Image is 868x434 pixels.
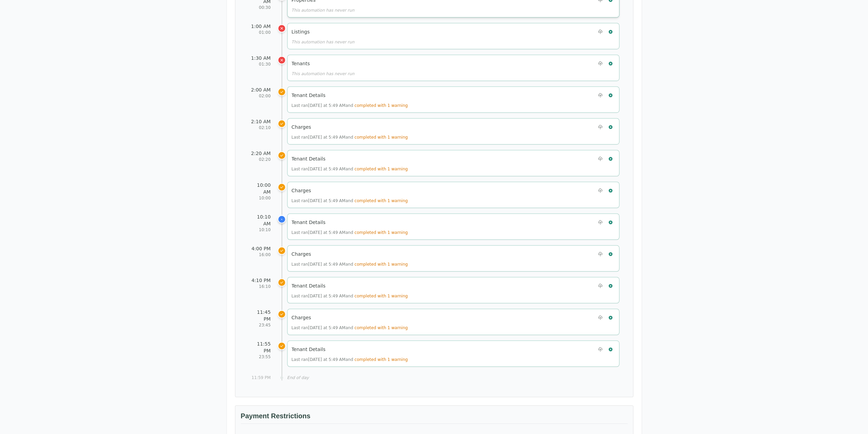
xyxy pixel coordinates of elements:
[278,151,286,159] div: Tenant Details was scheduled for 2:20 AM but ran at a different time (actual run: Today at 5:49 AM)
[606,123,615,131] button: Run Charges now
[249,284,271,289] div: 16:10
[278,56,286,64] div: Tenants was scheduled for 1:30 AM but missed its scheduled time and hasn't run
[249,157,271,162] div: 02:20
[249,252,271,257] div: 16:00
[249,277,271,284] div: 4:10 PM
[278,24,286,32] div: Listings was scheduled for 1:00 AM but missed its scheduled time and hasn't run
[249,213,271,227] div: 10:10 AM
[278,215,286,223] div: Tenant Details was scheduled for 10:10 AM but ran at a different time (actual run: Today at 5:49 AM)
[292,60,310,67] h5: Tenants
[596,345,605,354] button: Upload Tenant Details file
[278,120,286,128] div: Charges was scheduled for 2:10 AM but ran at a different time (actual run: Today at 5:49 AM)
[596,313,605,322] button: Upload Charges file
[354,325,408,330] span: completed with 1 warning
[596,27,605,36] button: Upload Listings file
[249,150,271,157] div: 2:20 AM
[354,294,408,298] span: completed with 1 warning
[292,346,326,353] h5: Tenant Details
[606,91,615,100] button: Run Tenant Details now
[606,218,615,227] button: Run Tenant Details now
[292,124,311,130] h5: Charges
[596,250,605,258] button: Upload Charges file
[249,354,271,360] div: 23:55
[292,92,326,99] h5: Tenant Details
[278,215,286,223] div: Current time is 11:43 AM
[354,103,408,108] span: completed with 1 warning
[249,322,271,328] div: 23:45
[292,187,311,194] h5: Charges
[249,195,271,201] div: 10:00
[249,227,271,233] div: 10:10
[354,262,408,267] span: completed with 1 warning
[596,281,605,290] button: Upload Tenant Details file
[249,30,271,35] div: 01:00
[292,294,408,298] span: Last ran [DATE] at 5:49 AM and
[292,39,615,45] div: This automation has never run
[596,218,605,227] button: Upload Tenant Details file
[249,182,271,195] div: 10:00 AM
[292,219,326,226] h5: Tenant Details
[606,313,615,322] button: Run Charges now
[606,186,615,195] button: Run Charges now
[292,251,311,257] h5: Charges
[292,167,408,171] span: Last ran [DATE] at 5:49 AM and
[249,309,271,322] div: 11:45 PM
[354,135,408,140] span: completed with 1 warning
[606,345,615,354] button: Run Tenant Details now
[354,167,408,171] span: completed with 1 warning
[354,230,408,235] span: completed with 1 warning
[354,198,408,203] span: completed with 1 warning
[292,71,615,76] div: This automation has never run
[249,5,271,10] div: 00:30
[292,314,311,321] h5: Charges
[292,8,615,13] div: This automation has never run
[596,186,605,195] button: Upload Charges file
[606,59,615,68] button: Run Tenants now
[249,86,271,93] div: 2:00 AM
[606,281,615,290] button: Run Tenant Details now
[596,91,605,100] button: Upload Tenant Details file
[606,250,615,258] button: Run Charges now
[278,278,286,286] div: Tenant Details was scheduled for 4:10 PM but ran at a different time (actual run: Today at 5:49 AM)
[292,357,408,362] span: Last ran [DATE] at 5:49 AM and
[292,198,408,203] span: Last ran [DATE] at 5:49 AM and
[292,103,408,108] span: Last ran [DATE] at 5:49 AM and
[292,230,408,235] span: Last ran [DATE] at 5:49 AM and
[249,118,271,125] div: 2:10 AM
[596,154,605,163] button: Upload Tenant Details file
[249,23,271,30] div: 1:00 AM
[249,375,271,380] div: 11:59 PM
[249,125,271,130] div: 02:10
[292,155,326,162] h5: Tenant Details
[249,61,271,67] div: 01:30
[278,247,286,255] div: Charges was scheduled for 4:00 PM but ran at a different time (actual run: Today at 5:49 AM)
[287,375,619,380] div: End of day
[249,340,271,354] div: 11:55 PM
[241,411,628,424] h3: Payment Restrictions
[596,59,605,68] button: Upload Tenants file
[606,27,615,36] button: Run Listings now
[249,93,271,99] div: 02:00
[596,123,605,131] button: Upload Charges file
[249,245,271,252] div: 4:00 PM
[292,135,408,140] span: Last ran [DATE] at 5:49 AM and
[278,342,286,350] div: Tenant Details was scheduled for 11:55 PM but ran at a different time (actual run: Today at 5:49 AM)
[292,28,310,35] h5: Listings
[278,88,286,96] div: Tenant Details was scheduled for 2:00 AM but ran at a different time (actual run: Today at 5:49 AM)
[354,357,408,362] span: completed with 1 warning
[292,262,408,267] span: Last ran [DATE] at 5:49 AM and
[606,154,615,163] button: Run Tenant Details now
[249,55,271,61] div: 1:30 AM
[292,325,408,330] span: Last ran [DATE] at 5:49 AM and
[292,282,326,289] h5: Tenant Details
[278,310,286,318] div: Charges was scheduled for 11:45 PM but ran at a different time (actual run: Today at 5:49 AM)
[278,183,286,191] div: Charges was scheduled for 10:00 AM but ran at a different time (actual run: Today at 5:49 AM)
